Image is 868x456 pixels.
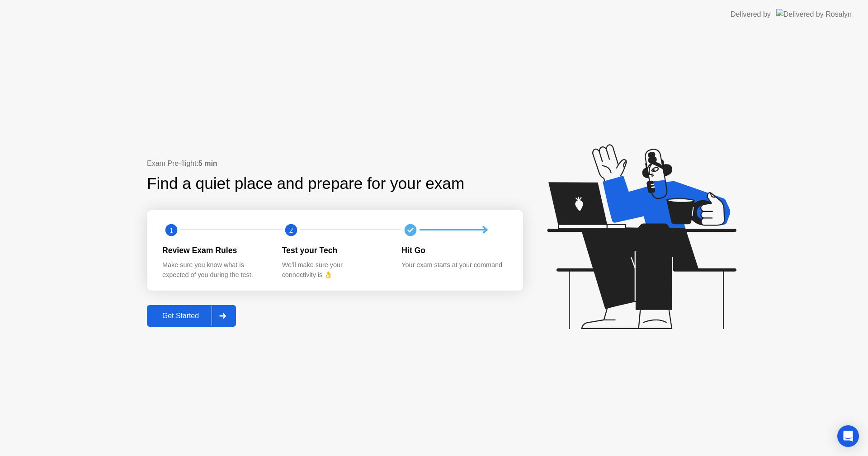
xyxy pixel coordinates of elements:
text: 2 [289,226,293,234]
img: Delivered by Rosalyn [776,9,852,19]
b: 5 min [198,160,217,167]
div: We’ll make sure your connectivity is 👌 [282,260,387,280]
div: Make sure you know what is expected of you during the test. [162,260,268,280]
div: Get Started [150,312,212,320]
div: Your exam starts at your command [401,260,507,270]
div: Open Intercom Messenger [837,425,859,447]
div: Find a quiet place and prepare for your exam [147,172,466,196]
div: Test your Tech [282,244,387,256]
div: Exam Pre-flight: [147,158,523,169]
div: Hit Go [401,244,507,256]
text: 1 [170,226,173,234]
button: Get Started [147,305,236,327]
div: Delivered by [731,9,771,20]
div: Review Exam Rules [162,244,268,256]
